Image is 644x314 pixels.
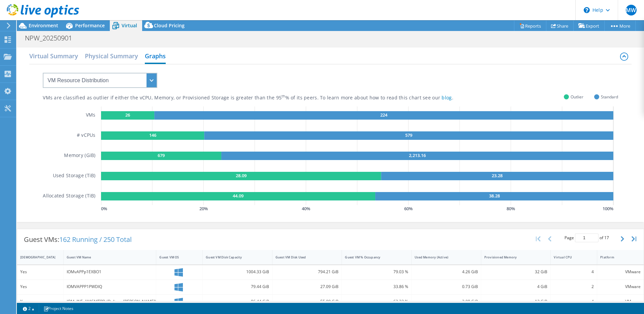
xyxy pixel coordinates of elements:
div: Provisioned Memory [484,255,540,259]
h2: Virtual Summary [29,49,78,63]
input: jump to page [575,233,599,242]
div: Guest VMs: [17,229,138,250]
span: Virtual [122,22,137,29]
text: 0 % [101,206,107,212]
div: 1004.33 GiB [206,268,269,276]
div: 32 GiB [484,268,548,276]
text: 38.28 [489,193,500,199]
h5: VMs [86,111,96,120]
div: 55.09 GiB [276,298,339,305]
a: 2 [18,304,39,313]
div: 0.73 GiB [415,283,478,290]
div: VMs are classified as outlier if either the vCPU, Memory, or Provisioned Storage is greater than ... [43,95,487,101]
div: Guest VM Disk Capacity [206,255,261,259]
text: 44.09 [233,193,244,199]
span: Standard [601,93,618,101]
div: Used Memory (Active) [415,255,470,259]
div: Yes [20,283,60,290]
h5: Memory (GiB) [64,152,95,160]
div: [DEMOGRAPHIC_DATA] [20,255,52,259]
h2: Graphs [145,49,166,64]
div: 4 [554,298,594,305]
text: 579 [405,132,412,138]
h5: Allocated Storage (TiB) [43,192,95,200]
div: Virtual CPU [554,255,586,259]
text: 224 [380,112,388,118]
sup: th [282,94,285,98]
div: VMware [600,283,641,290]
div: 79.03 % [345,268,408,276]
a: More [604,21,636,31]
span: MW [626,5,637,15]
div: 79.44 GiB [206,283,269,290]
h5: Used Storage (TiB) [53,172,96,180]
div: IOMvINFp1MGMTRD (Delinea [PERSON_NAME]) [67,298,153,305]
svg: GaugeChartPercentageAxisTexta [101,205,618,212]
text: 26 [125,112,130,118]
span: Cloud Pricing [154,22,185,29]
div: IOMvAPPp1EXBO1 [67,268,153,276]
div: IOMVAPPP1PWDIQ [67,283,153,290]
text: 679 [158,152,165,158]
div: VMware [600,298,641,305]
span: 162 Running / 250 Total [59,235,132,244]
text: 28.09 [236,172,247,179]
div: 4 [554,268,594,276]
svg: \n [584,7,590,13]
text: 20 % [199,206,207,212]
div: 33.86 % [345,283,408,290]
a: blog [442,94,452,101]
div: VMware [600,268,641,276]
div: 4.26 GiB [415,268,478,276]
h1: NPW_20250901 [22,34,83,42]
span: 17 [604,235,609,241]
text: 60 % [404,206,413,212]
div: 3.08 GiB [415,298,478,305]
text: 23.28 [492,172,503,179]
div: Yes [20,298,60,305]
div: 2 [554,283,594,290]
div: 12 GiB [484,298,548,305]
div: 794.21 GiB [276,268,339,276]
div: Guest VM Name [67,255,145,259]
a: Project Notes [39,304,78,313]
div: Yes [20,268,60,276]
h2: Physical Summary [85,49,138,63]
text: 2,213.16 [409,152,426,158]
h5: # vCPUs [77,131,96,140]
span: Performance [75,22,105,29]
a: Export [573,21,605,31]
span: Environment [29,22,58,29]
text: 100 % [603,206,613,212]
text: 80 % [507,206,515,212]
a: Reports [514,21,546,31]
div: Guest VM Disk Used [276,255,331,259]
div: 4 GiB [484,283,548,290]
div: Platform [600,255,633,259]
div: Guest VM % Occupancy [345,255,400,259]
text: 40 % [302,206,310,212]
text: 146 [149,132,156,138]
div: Guest VM OS [159,255,191,259]
div: 86.44 GiB [206,298,269,305]
div: 27.09 GiB [276,283,339,290]
span: Page of [565,233,609,242]
span: Outlier [571,93,583,101]
div: 63.32 % [345,298,408,305]
a: Share [546,21,574,31]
